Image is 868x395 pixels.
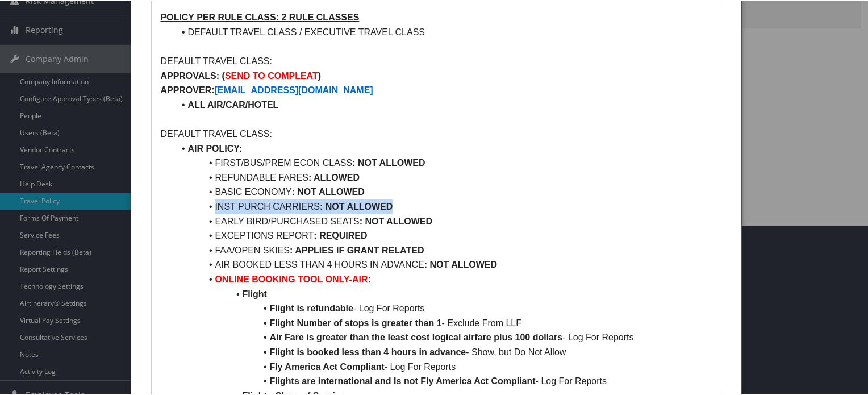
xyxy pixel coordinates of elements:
strong: : ALLOWED [308,172,360,181]
li: - Log For Reports [174,300,712,315]
li: EXCEPTIONS REPORT [174,227,712,242]
li: - Log For Reports [174,329,712,344]
li: FAA/OPEN SKIES [174,242,712,257]
li: - Exclude From LLF [174,315,712,330]
strong: Flights are international and Is not Fly America Act Compliant [269,375,535,385]
strong: : NOT ALLOWED [424,259,497,268]
strong: : REQUIRED [314,230,367,239]
p: DEFAULT TRAVEL CLASS: [160,126,712,140]
strong: Flight [242,288,267,298]
strong: Fly America Act Compliant [269,361,384,371]
li: INST PURCH CARRIERS [174,198,712,213]
li: FIRST/BUS/PREM ECON CLASS [174,155,712,169]
strong: : APPLIES IF GRANT RELATED [290,244,424,254]
strong: : NOT ALLOWED [352,157,425,167]
strong: AIR POLICY: [187,143,242,152]
strong: Air Fare is greater than the least cost logical airfare plus 100 dollars [269,331,562,341]
li: EARLY BIRD/PURCHASED SEATS [174,213,712,228]
li: REFUNDABLE FARES [174,169,712,184]
li: DEFAULT TRAVEL CLASS / EXECUTIVE TRAVEL CLASS [174,24,712,39]
strong: ONLINE BOOKING TOOL ONLY-AIR: [215,273,370,283]
u: POLICY PER RULE CLASS: 2 RULE CLASSES [160,11,359,21]
strong: : NOT ALLOWED [292,186,365,196]
li: BASIC ECONOMY [174,184,712,198]
li: - Log For Reports [174,359,712,373]
strong: APPROVALS: ( [160,70,224,80]
strong: SEND TO COMPLEAT [225,70,318,80]
li: - Show, but Do Not Allow [174,344,712,359]
strong: APPROVER: [160,84,214,94]
a: [EMAIL_ADDRESS][DOMAIN_NAME] [215,84,373,94]
strong: ALL AIR/CAR/HOTEL [187,99,278,109]
strong: Flight is refundable [269,302,353,312]
li: AIR BOOKED LESS THAN 4 HOURS IN ADVANCE [174,256,712,271]
strong: : NOT ALLOWED [320,201,393,210]
strong: : NOT ALLOWED [360,215,432,225]
strong: ) [318,70,321,80]
strong: Flight is booked less than 4 hours in advance [269,346,466,356]
strong: Flight Number of stops is greater than 1 [269,317,441,327]
p: DEFAULT TRAVEL CLASS: [160,53,712,68]
li: - Log For Reports [174,373,712,388]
